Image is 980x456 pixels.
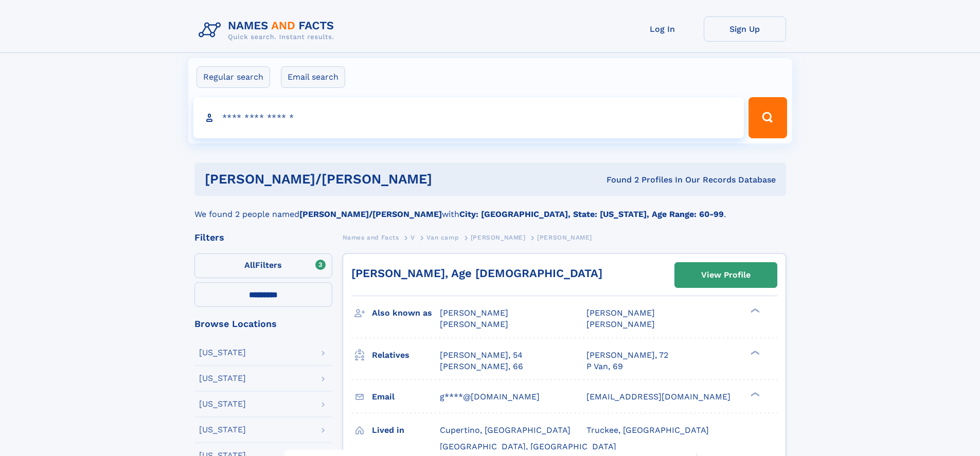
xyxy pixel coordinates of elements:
[586,425,709,435] span: Truckee, [GEOGRAPHIC_DATA]
[471,231,526,244] a: [PERSON_NAME]
[426,234,459,241] span: Van camp
[281,66,345,88] label: Email search
[372,304,440,322] h3: Also known as
[440,350,523,361] a: [PERSON_NAME], 54
[194,253,332,278] label: Filters
[411,231,415,244] a: V
[621,16,704,42] a: Log In
[440,319,508,329] span: [PERSON_NAME]
[459,209,724,219] b: City: [GEOGRAPHIC_DATA], State: [US_STATE], Age Range: 60-99
[440,442,616,451] span: [GEOGRAPHIC_DATA], [GEOGRAPHIC_DATA]
[675,263,777,287] a: View Profile
[343,231,399,244] a: Names and Facts
[372,388,440,406] h3: Email
[440,425,571,435] span: Cupertino, [GEOGRAPHIC_DATA]
[194,196,786,221] div: We found 2 people named with .
[194,16,343,44] img: Logo Names and Facts
[586,361,623,372] a: P Van, 69
[199,349,246,357] div: [US_STATE]
[748,349,760,356] div: ❯
[586,319,655,329] span: [PERSON_NAME]
[748,307,760,314] div: ❯
[471,234,526,241] span: [PERSON_NAME]
[411,234,415,241] span: V
[351,267,602,280] a: [PERSON_NAME], Age [DEMOGRAPHIC_DATA]
[205,173,520,186] h1: [PERSON_NAME]/[PERSON_NAME]
[199,400,246,408] div: [US_STATE]
[199,374,246,382] div: [US_STATE]
[194,319,332,329] div: Browse Locations
[586,392,730,402] span: [EMAIL_ADDRESS][DOMAIN_NAME]
[193,97,744,138] input: search input
[537,234,592,241] span: [PERSON_NAME]
[519,174,776,186] div: Found 2 Profiles In Our Records Database
[197,66,270,88] label: Regular search
[440,361,523,372] a: [PERSON_NAME], 66
[586,308,655,318] span: [PERSON_NAME]
[701,263,751,287] div: View Profile
[299,209,442,219] b: [PERSON_NAME]/[PERSON_NAME]
[426,231,459,244] a: Van camp
[199,426,246,434] div: [US_STATE]
[194,233,332,242] div: Filters
[372,346,440,364] h3: Relatives
[704,16,786,42] a: Sign Up
[440,308,508,318] span: [PERSON_NAME]
[372,422,440,439] h3: Lived in
[244,260,255,270] span: All
[748,391,760,397] div: ❯
[586,350,668,361] a: [PERSON_NAME], 72
[749,97,787,138] button: Search Button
